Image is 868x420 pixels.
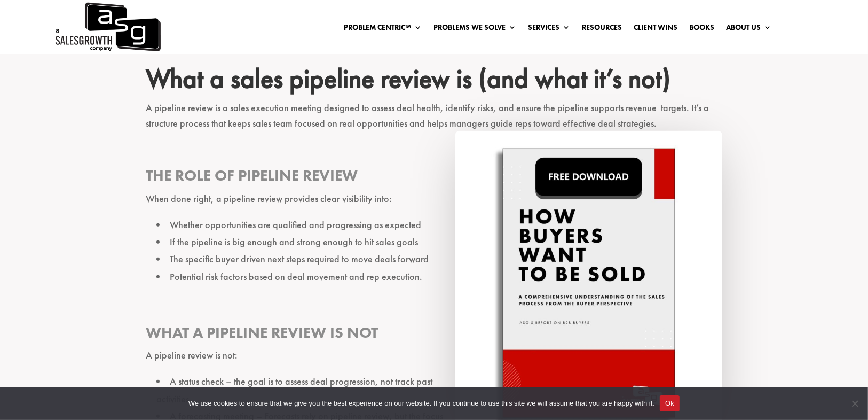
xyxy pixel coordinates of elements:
[726,24,771,35] a: About Us
[660,395,680,411] button: Ok
[433,24,516,35] a: Problems We Solve
[634,24,677,35] a: Client Wins
[146,63,722,100] h2: What a sales pipeline review is (and what it’s not)
[146,191,722,216] p: When done right, a pipeline review provides clear visibility into:
[146,166,722,191] h3: The Role of Pipeline Review
[146,100,722,141] p: A pipeline review is a sales execution meeting designed to assess deal health, identify risks, an...
[689,24,714,35] a: Books
[156,251,722,268] li: The specific buyer driven next steps required to move deals forward
[156,216,722,234] li: Whether opportunities are qualified and progressing as expected
[156,268,722,285] li: Potential risk factors based on deal movement and rep execution.
[849,398,860,409] span: No
[582,24,622,35] a: Resources
[528,24,570,35] a: Services
[188,398,654,409] span: We use cookies to ensure that we give you the best experience on our website. If you continue to ...
[146,323,722,348] h3: What a Pipeline Review is Not
[146,348,722,373] p: A pipeline review is not:
[344,24,422,35] a: Problem Centric™
[156,234,722,251] li: If the pipeline is big enough and strong enough to hit sales goals
[156,373,722,408] li: A status check – the goal is to assess deal progression, not track past activities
